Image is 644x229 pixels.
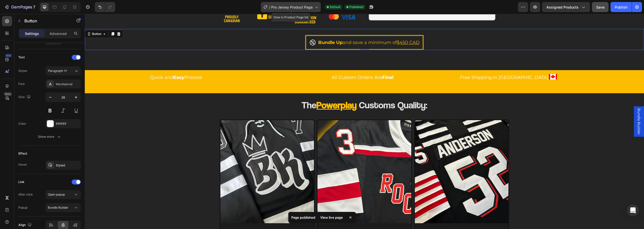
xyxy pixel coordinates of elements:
div: Styles [18,69,27,73]
span: Paragraph 1* [48,69,67,73]
div: Color [18,121,26,126]
button: Bundle Builder [46,203,81,212]
u: $450 CAD [312,26,335,31]
button: Paragraph 1* [46,66,81,75]
p: Free Shipping in [GEOGRAPHIC_DATA] [375,61,464,66]
div: Button [6,18,18,22]
p: Button [24,18,67,24]
p: 7 [33,4,35,10]
p: Advanced [50,31,67,36]
span: Bundle Builder [552,94,557,121]
div: Show more [38,134,61,139]
img: gempages_566822059041096785-03b1e8c3-6db2-438b-bcc4-be53e5ebfb85.png [233,106,327,209]
span: The [217,85,232,97]
button: Show more [18,132,81,141]
strong: Bundle Up [233,26,258,31]
span: Customs Quality: [274,85,342,97]
div: Link [18,180,24,184]
div: Text [18,55,25,60]
u: Powerplay [232,85,272,97]
span: Open popup [48,193,65,196]
div: Effect [18,151,27,156]
span: Save [596,5,605,9]
button: Save [592,2,609,12]
iframe: Design area [85,14,644,229]
div: FFFFFF [56,122,79,126]
div: View live page [317,214,346,221]
div: Montserrat [56,82,79,86]
div: Font [18,82,25,86]
img: gempages_566822059041096785-f79bd15b-fb02-45cb-aba0-d4f5391c1c78.jpg [330,106,424,209]
div: Open Intercom Messenger [627,204,639,216]
div: 450 [5,54,12,58]
p: All Custom Orders Are [187,61,368,66]
p: Settings [25,31,39,36]
div: Align [18,222,33,228]
span: / [269,5,270,10]
div: After click [18,192,33,197]
p: Quick and Process [1,61,182,66]
div: Size [18,94,32,101]
button: 7 [2,2,37,12]
div: Publish [615,5,627,10]
div: Hover [18,162,27,167]
div: Styled [56,163,79,168]
button: Publish [611,2,632,12]
strong: Easy [89,61,100,66]
span: and save a minimum of [233,26,335,31]
span: Bundle Builder [48,206,68,209]
span: Default [330,5,340,9]
p: Page published [291,215,315,220]
img: A close up picture of a high quality twill custom hockey jersey logo [136,106,229,209]
span: Published [349,5,363,9]
span: Pro Jersey Product Page [271,5,313,10]
button: Open popup [46,190,81,199]
div: Beta [4,92,12,96]
span: Assigned Products [546,5,579,10]
div: Popup [18,205,27,210]
strong: Final [297,61,309,66]
a: Bundle Upand save a minimum of$450 CAD [220,21,339,36]
button: Assigned Products [542,2,590,12]
div: Undo/Redo [95,2,115,12]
